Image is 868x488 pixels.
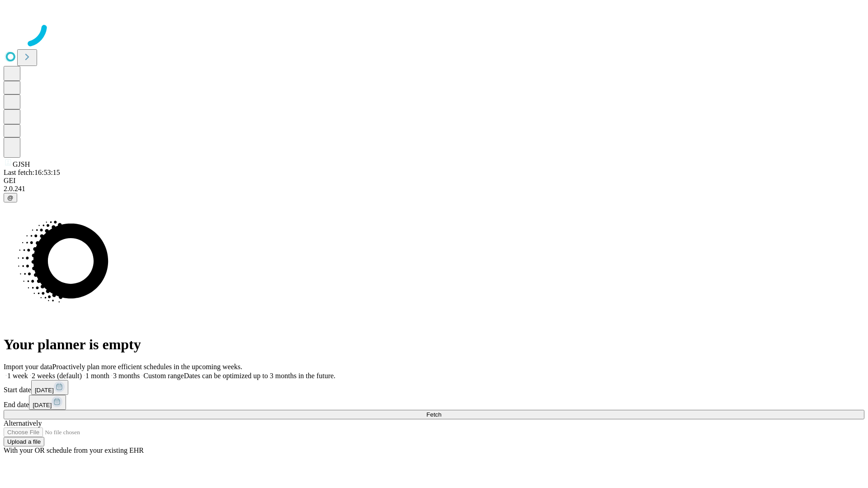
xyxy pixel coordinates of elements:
[31,380,68,395] button: [DATE]
[4,446,144,454] span: With your OR schedule from your existing EHR
[4,380,864,395] div: Start date
[4,177,864,185] div: GEI
[52,363,242,371] span: Proactively plan more efficient schedules in the upcoming weeks.
[35,387,54,394] span: [DATE]
[7,372,28,380] span: 1 week
[184,372,335,380] span: Dates can be optimized up to 3 months in the future.
[33,402,52,408] span: [DATE]
[4,336,864,353] h1: Your planner is empty
[4,419,42,427] span: Alternatively
[426,411,441,418] span: Fetch
[13,160,30,168] span: GJSH
[4,363,52,371] span: Import your data
[29,395,66,410] button: [DATE]
[143,372,184,380] span: Custom range
[85,372,109,380] span: 1 month
[4,169,60,176] span: Last fetch: 16:53:15
[7,194,14,201] span: @
[4,395,864,410] div: End date
[4,437,44,446] button: Upload a file
[32,372,82,380] span: 2 weeks (default)
[4,193,17,202] button: @
[4,185,864,193] div: 2.0.241
[4,410,864,419] button: Fetch
[113,372,140,380] span: 3 months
